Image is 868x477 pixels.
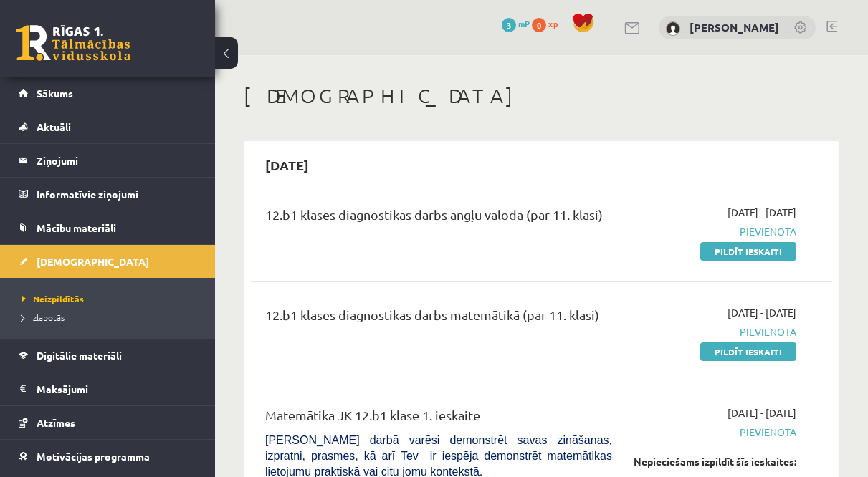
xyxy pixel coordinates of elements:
[37,221,116,234] span: Mācību materiāli
[37,87,73,100] span: Sākums
[37,120,71,133] span: Aktuāli
[19,110,197,143] a: Aktuāli
[19,406,197,439] a: Atzīmes
[19,339,197,372] a: Digitālie materiāli
[666,21,680,36] img: Katrīna Grima
[518,18,530,29] span: mP
[19,178,197,211] a: Informatīvie ziņojumi
[634,454,796,469] div: Nepieciešams izpildīt šīs ieskaites:
[265,405,612,432] div: Matemātika JK 12.b1 klase 1. ieskaite
[502,18,530,29] a: 3 mP
[728,305,796,320] span: [DATE] - [DATE]
[37,450,150,463] span: Motivācijas programma
[700,342,796,361] a: Pildīt ieskaiti
[16,25,130,61] a: Rīgas 1. Tālmācības vidusskola
[244,84,839,108] h1: [DEMOGRAPHIC_DATA]
[37,416,75,429] span: Atzīmes
[37,255,149,268] span: [DEMOGRAPHIC_DATA]
[37,372,197,405] legend: Maksājumi
[251,148,323,182] h2: [DATE]
[37,178,197,211] legend: Informatīvie ziņojumi
[22,293,84,304] span: Neizpildītās
[502,18,516,32] span: 3
[22,292,201,305] a: Neizpildītās
[265,205,612,231] div: 12.b1 klases diagnostikas darbs angļu valodā (par 11. klasi)
[37,144,197,177] legend: Ziņojumi
[19,372,197,405] a: Maksājumi
[548,18,558,29] span: xp
[22,312,65,323] span: Izlabotās
[532,18,546,32] span: 0
[532,18,565,29] a: 0 xp
[19,245,197,278] a: [DEMOGRAPHIC_DATA]
[728,405,796,420] span: [DATE] - [DATE]
[19,144,197,177] a: Ziņojumi
[634,324,796,339] span: Pievienota
[634,224,796,239] span: Pievienota
[22,311,201,324] a: Izlabotās
[700,242,796,261] a: Pildīt ieskaiti
[634,425,796,440] span: Pievienota
[19,77,197,110] a: Sākums
[690,20,779,34] a: [PERSON_NAME]
[265,305,612,332] div: 12.b1 klases diagnostikas darbs matemātikā (par 11. klasi)
[19,211,197,244] a: Mācību materiāli
[728,205,796,220] span: [DATE] - [DATE]
[37,349,122,362] span: Digitālie materiāli
[19,440,197,473] a: Motivācijas programma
